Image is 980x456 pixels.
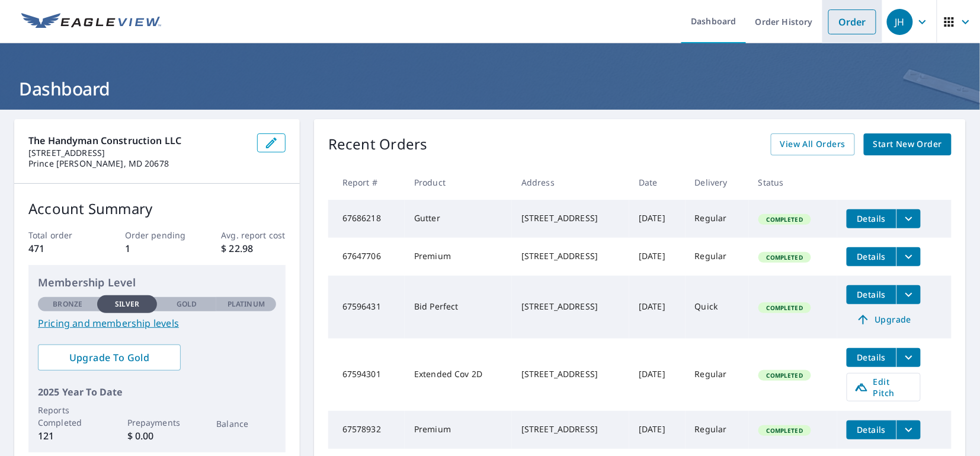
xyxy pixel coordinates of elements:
[405,276,512,339] td: Bid Perfect
[28,241,92,256] p: 471
[749,165,837,200] th: Status
[125,229,189,241] p: Order pending
[38,404,97,429] p: Reports Completed
[127,416,187,429] p: Prepayments
[760,304,810,312] span: Completed
[864,133,952,155] a: Start New Order
[760,253,810,262] span: Completed
[328,339,405,411] td: 67594301
[847,373,921,401] a: Edit Pitch
[896,348,921,367] button: filesDropdownBtn-67594301
[405,411,512,449] td: Premium
[629,411,685,449] td: [DATE]
[896,285,921,304] button: filesDropdownBtn-67596431
[216,417,276,430] p: Balance
[873,137,942,152] span: Start New Order
[847,420,896,439] button: detailsBtn-67578932
[38,385,276,399] p: 2025 Year To Date
[521,301,620,312] div: [STREET_ADDRESS]
[38,275,276,291] p: Membership Level
[38,316,276,330] a: Pricing and membership levels
[854,312,914,327] span: Upgrade
[854,289,889,300] span: Details
[28,229,92,241] p: Total order
[53,299,82,310] p: Bronze
[896,420,921,439] button: filesDropdownBtn-67578932
[521,250,620,262] div: [STREET_ADDRESS]
[629,238,685,276] td: [DATE]
[28,148,248,158] p: [STREET_ADDRESS]
[328,133,428,155] p: Recent Orders
[847,209,896,228] button: detailsBtn-67686218
[125,241,189,256] p: 1
[328,238,405,276] td: 67647706
[828,9,876,34] a: Order
[629,200,685,238] td: [DATE]
[14,76,966,101] h1: Dashboard
[28,133,248,148] p: The Handyman Construction LLC
[896,209,921,228] button: filesDropdownBtn-67686218
[771,133,855,155] a: View All Orders
[760,215,810,224] span: Completed
[21,13,161,31] img: EV Logo
[38,429,97,443] p: 121
[28,198,286,219] p: Account Summary
[847,247,896,266] button: detailsBtn-67647706
[847,310,921,329] a: Upgrade
[328,276,405,339] td: 67596431
[686,238,749,276] td: Regular
[512,165,629,200] th: Address
[328,200,405,238] td: 67686218
[221,229,285,241] p: Avg. report cost
[405,165,512,200] th: Product
[405,339,512,411] td: Extended Cov 2D
[854,352,889,363] span: Details
[854,376,913,398] span: Edit Pitch
[686,339,749,411] td: Regular
[521,212,620,224] div: [STREET_ADDRESS]
[629,339,685,411] td: [DATE]
[521,368,620,380] div: [STREET_ADDRESS]
[328,411,405,449] td: 67578932
[896,247,921,266] button: filesDropdownBtn-67647706
[854,424,889,435] span: Details
[28,158,248,169] p: Prince [PERSON_NAME], MD 20678
[780,137,846,152] span: View All Orders
[38,345,181,371] a: Upgrade To Gold
[887,9,913,35] div: JH
[760,371,810,380] span: Completed
[221,241,285,256] p: $ 22.98
[405,200,512,238] td: Gutter
[686,411,749,449] td: Regular
[521,423,620,435] div: [STREET_ADDRESS]
[127,429,187,443] p: $ 0.00
[629,276,685,339] td: [DATE]
[177,299,197,310] p: Gold
[115,299,140,310] p: Silver
[854,213,889,224] span: Details
[686,276,749,339] td: Quick
[47,351,171,364] span: Upgrade To Gold
[854,251,889,262] span: Details
[686,165,749,200] th: Delivery
[847,348,896,367] button: detailsBtn-67594301
[760,426,810,435] span: Completed
[847,285,896,304] button: detailsBtn-67596431
[405,238,512,276] td: Premium
[686,200,749,238] td: Regular
[328,165,405,200] th: Report #
[629,165,685,200] th: Date
[228,299,265,310] p: Platinum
